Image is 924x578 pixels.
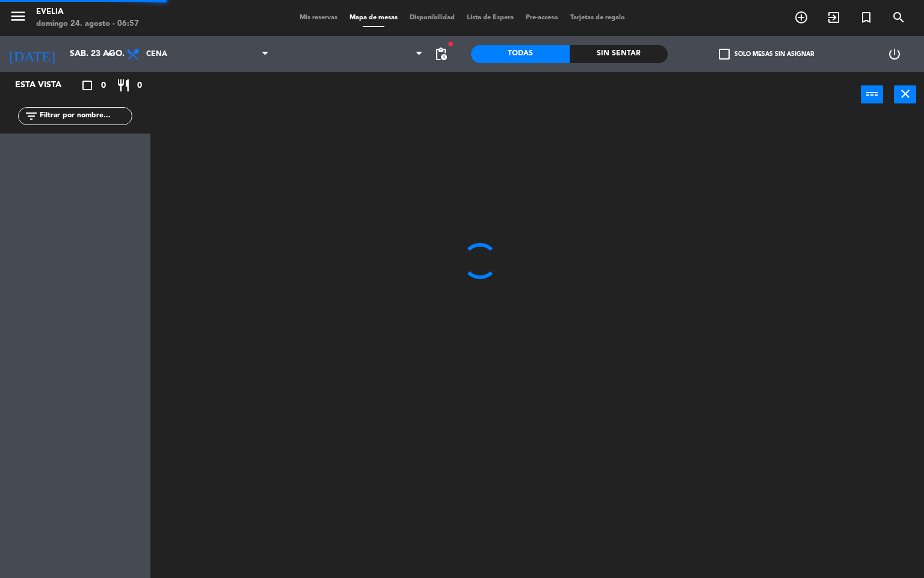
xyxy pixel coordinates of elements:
[447,40,454,48] span: fiber_manual_record
[570,45,668,63] div: Sin sentar
[38,109,132,123] input: Filtrar por nombre...
[471,45,570,63] div: Todas
[887,47,902,61] i: power_settings_new
[36,6,139,18] div: Evelia
[894,85,916,103] button: close
[859,10,873,25] i: turned_in_not
[146,50,167,58] span: Cena
[898,87,913,101] i: close
[434,47,448,61] span: pending_actions
[137,79,142,93] span: 0
[36,18,139,30] div: domingo 24. agosto - 06:57
[861,85,883,103] button: power_input
[461,14,520,21] span: Lista de Espera
[103,47,117,61] i: arrow_drop_down
[101,79,106,93] span: 0
[794,10,808,25] i: add_circle_outline
[564,14,631,21] span: Tarjetas de regalo
[80,78,94,93] i: crop_square
[343,14,404,21] span: Mapa de mesas
[719,49,814,60] label: Solo mesas sin asignar
[9,7,27,29] button: menu
[24,109,38,123] i: filter_list
[827,10,841,25] i: exit_to_app
[865,87,879,101] i: power_input
[6,78,87,93] div: Esta vista
[719,49,730,60] span: check_box_outline_blank
[9,7,27,25] i: menu
[116,78,131,93] i: restaurant
[294,14,343,21] span: Mis reservas
[520,14,564,21] span: Pre-acceso
[892,10,906,25] i: search
[404,14,461,21] span: Disponibilidad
